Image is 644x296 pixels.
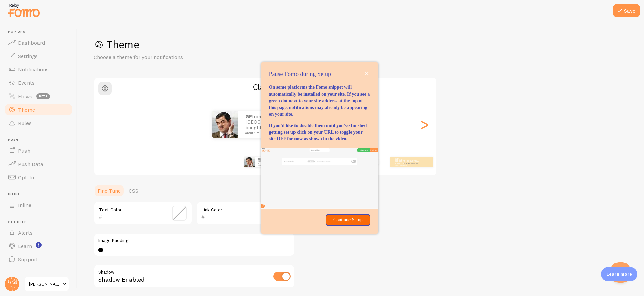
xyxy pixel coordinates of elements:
span: Inline [18,202,31,209]
img: Fomo [244,157,255,167]
label: Image Padding [98,238,290,244]
strong: GE [395,158,398,160]
p: Learn more [606,271,632,277]
a: Dashboard [4,36,73,49]
a: Flows beta [4,90,73,103]
svg: <p>Watch New Feature Tutorials!</p> [36,242,42,248]
a: Settings [4,49,73,63]
small: about 4 minutes ago [395,165,422,166]
a: Events [4,76,73,90]
a: CSS [125,184,142,197]
span: Flows [18,93,32,100]
a: Metallica t-shirt [404,162,418,165]
span: Alerts [18,229,33,236]
p: On some platforms the Fomo snippet will automatically be installed on your site. If you see a gre... [269,84,370,118]
a: Fine Tune [94,184,125,197]
button: close, [363,70,370,77]
a: Push [4,144,73,157]
a: Push Data [4,157,73,171]
p: from [GEOGRAPHIC_DATA] just bought a [395,158,422,166]
span: Opt-In [18,174,34,181]
span: Learn [18,243,32,249]
span: Settings [18,53,38,59]
span: Theme [18,106,35,113]
div: Learn more [601,267,637,281]
div: Next slide [420,100,428,149]
a: [PERSON_NAME] [24,276,69,292]
a: Learn [4,239,73,253]
small: about 4 minutes ago [245,131,310,135]
span: Inline [8,192,73,196]
a: Notifications [4,63,73,76]
span: Rules [18,120,32,126]
span: Pop-ups [8,29,73,34]
img: Fomo [212,111,238,138]
button: Continue Setup [326,214,370,226]
a: Theme [4,103,73,116]
h2: Classic [94,82,436,92]
p: Continue Setup [330,217,366,223]
div: Shadow Enabled [94,264,295,289]
h1: Theme [94,38,628,51]
img: fomo-relay-logo-orange.svg [7,2,41,19]
strong: GE [245,113,252,120]
p: If you'd like to disable them until you've finished getting set up click on your URL to toggle yo... [269,122,370,142]
div: Pause Fomo during Setup [261,62,378,234]
span: [PERSON_NAME] [29,280,61,288]
a: Opt-In [4,171,73,184]
span: Dashboard [18,39,45,46]
span: Push Data [18,161,43,167]
span: Push [18,147,30,154]
iframe: Help Scout Beacon - Open [610,262,631,283]
p: Choose a theme for your notifications [94,53,255,61]
small: about 4 minutes ago [258,165,284,166]
span: beta [36,93,50,99]
span: Events [18,79,35,86]
span: Get Help [8,220,73,224]
a: Inline [4,198,73,212]
a: Rules [4,116,73,130]
p: from [GEOGRAPHIC_DATA] just bought a [245,114,312,135]
span: Push [8,138,73,142]
a: Support [4,253,73,266]
strong: GE [258,158,260,160]
span: Support [18,256,38,263]
span: Notifications [18,66,49,73]
p: Pause Fomo during Setup [269,70,370,79]
p: from [GEOGRAPHIC_DATA] just bought a [258,158,284,166]
a: Alerts [4,226,73,239]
